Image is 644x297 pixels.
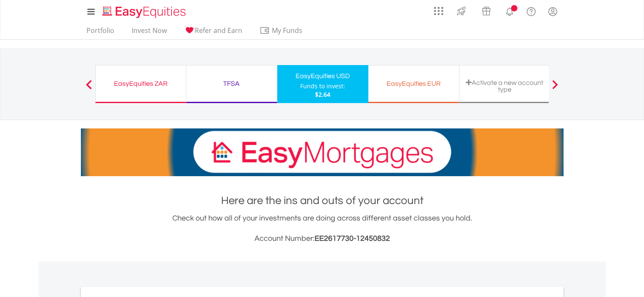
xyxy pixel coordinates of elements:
span: EE2617730-12450832 [315,234,390,243]
a: Home page [99,2,189,19]
img: thrive-v2.svg [454,4,468,18]
div: EasyEquities EUR [373,78,454,90]
div: Activate a new account type [464,79,545,93]
a: Vouchers [474,2,499,18]
span: My Funds [260,25,315,36]
span: Refer and Earn [195,26,242,35]
a: Portfolio [83,26,118,39]
a: FAQ's and Support [520,2,542,19]
div: TFSA [191,78,272,90]
a: Refer and Earn [181,26,246,39]
img: EasyEquities_Logo.png [101,5,189,19]
div: EasyEquities ZAR [101,78,181,90]
a: Notifications [499,2,520,19]
div: Check out how all of your investments are doing across different asset classes you hold. [81,213,564,245]
a: My Profile [542,2,564,21]
div: Funds to invest: [300,82,345,90]
img: grid-menu-icon.svg [434,6,443,16]
span: $2.64 [315,90,330,98]
a: AppsGrid [428,2,449,16]
h1: Here are the ins and outs of your account [81,193,564,208]
img: vouchers-v2.svg [479,4,493,18]
img: EasyMortage Promotion Banner [81,128,564,176]
div: EasyEquities USD [282,70,363,82]
a: Invest Now [128,26,170,39]
h3: Account Number: [81,233,564,245]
